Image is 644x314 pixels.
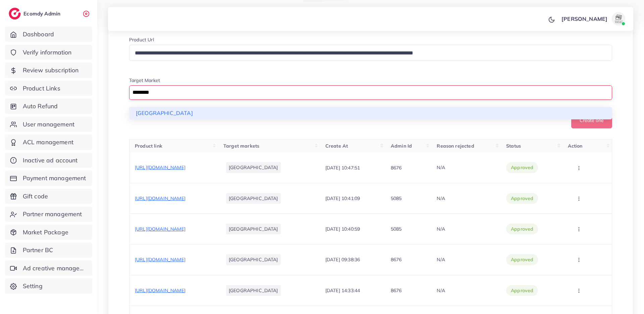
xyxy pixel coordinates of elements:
li: [GEOGRAPHIC_DATA] [226,254,281,265]
div: Search for option [129,85,612,100]
span: Verify information [23,48,72,57]
span: Target markets [223,143,259,149]
li: [GEOGRAPHIC_DATA] [226,162,281,173]
span: Action [568,143,583,149]
a: Setting [5,278,92,294]
p: [DATE] 09:38:36 [325,256,360,264]
span: [URL][DOMAIN_NAME] [135,226,185,232]
a: Verify information [5,45,92,60]
span: Review subscription [23,66,79,75]
li: [GEOGRAPHIC_DATA] [129,107,612,119]
a: logoEcomdy Admin [9,8,62,19]
a: Product Links [5,81,92,96]
a: Inactive ad account [5,153,92,168]
span: approved [511,164,533,171]
span: approved [511,256,533,263]
p: [PERSON_NAME] [561,15,607,23]
span: Create At [325,143,348,149]
label: Target Market [129,77,160,84]
button: Create one [571,112,612,128]
label: Product Url [129,36,154,43]
span: Inactive ad account [23,156,78,165]
img: avatar [612,12,625,26]
span: Reason rejected [437,143,474,149]
span: Product Links [23,84,60,93]
span: Market Package [23,228,68,237]
span: Admin Id [391,143,412,149]
p: 8676 [391,164,402,172]
li: [GEOGRAPHIC_DATA] [226,285,281,296]
p: 5085 [391,194,402,202]
a: Partner management [5,206,92,222]
span: User management [23,120,74,129]
span: N/A [437,164,445,170]
input: Search for option [130,87,603,98]
span: N/A [437,287,445,293]
span: Gift code [23,192,48,201]
p: 8676 [391,256,402,264]
li: [GEOGRAPHIC_DATA] [226,224,281,234]
a: Partner BC [5,242,92,258]
a: Gift code [5,189,92,204]
a: Dashboard [5,27,92,42]
span: Payment management [23,174,86,183]
a: Auto Refund [5,99,92,114]
span: Ad creative management [23,264,87,273]
a: Review subscription [5,63,92,78]
span: Status [506,143,521,149]
span: ACL management [23,138,73,147]
span: [URL][DOMAIN_NAME] [135,287,185,293]
span: N/A [437,226,445,232]
p: 5085 [391,225,402,233]
span: approved [511,287,533,294]
span: Partner BC [23,246,53,254]
span: approved [511,226,533,232]
span: Auto Refund [23,102,58,111]
a: User management [5,117,92,132]
img: logo [9,8,21,19]
p: [DATE] 10:40:59 [325,225,360,233]
a: Ad creative management [5,261,92,276]
p: 8676 [391,286,402,295]
span: Product link [135,143,162,149]
a: Payment management [5,170,92,186]
span: [URL][DOMAIN_NAME] [135,195,185,201]
span: Partner management [23,210,82,219]
a: ACL management [5,134,92,150]
span: Dashboard [23,30,54,39]
li: [GEOGRAPHIC_DATA] [226,193,281,204]
p: [DATE] 10:47:51 [325,164,360,172]
p: [DATE] 14:33:44 [325,286,360,295]
span: N/A [437,195,445,201]
span: N/A [437,257,445,263]
span: approved [511,195,533,202]
span: [URL][DOMAIN_NAME] [135,164,185,170]
p: [DATE] 10:41:09 [325,194,360,202]
span: [URL][DOMAIN_NAME] [135,257,185,263]
a: [PERSON_NAME]avatar [558,12,628,26]
span: Setting [23,282,43,290]
h2: Ecomdy Admin [23,10,62,17]
a: Market Package [5,225,92,240]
